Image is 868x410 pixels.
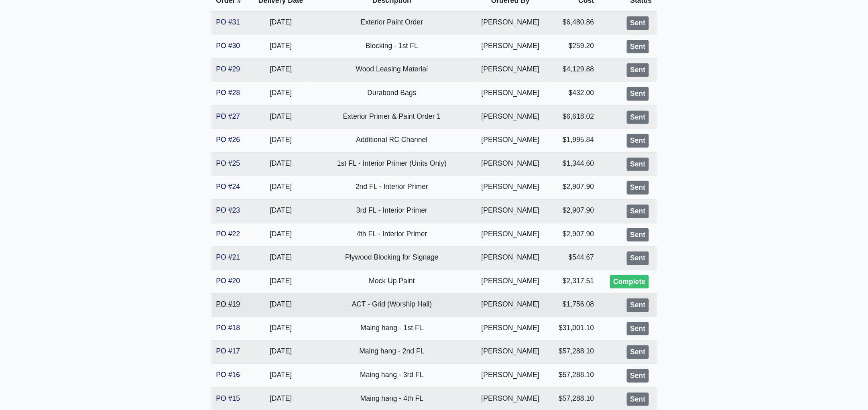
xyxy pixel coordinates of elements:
[549,106,599,129] td: $6,618.02
[549,59,599,82] td: $4,129.88
[311,11,472,35] td: Exterior Paint Order
[250,341,311,364] td: [DATE]
[627,393,648,406] div: Sent
[549,247,599,270] td: $544.67
[311,152,472,176] td: 1st FL - Interior Primer (Units Only)
[216,65,240,73] a: PO #29
[311,129,472,153] td: Additional RC Channel
[472,176,548,200] td: [PERSON_NAME]
[472,341,548,364] td: [PERSON_NAME]
[311,199,472,223] td: 3rd FL - Interior Primer
[549,364,599,388] td: $57,288.10
[627,252,648,265] div: Sent
[549,35,599,59] td: $259.20
[250,11,311,35] td: [DATE]
[216,347,240,355] a: PO #17
[250,199,311,223] td: [DATE]
[549,199,599,223] td: $2,907.90
[627,205,648,218] div: Sent
[627,134,648,148] div: Sent
[472,59,548,82] td: [PERSON_NAME]
[311,176,472,200] td: 2nd FL - Interior Primer
[250,364,311,388] td: [DATE]
[250,82,311,106] td: [DATE]
[216,112,240,120] a: PO #27
[216,183,240,191] a: PO #24
[627,228,648,242] div: Sent
[472,247,548,270] td: [PERSON_NAME]
[472,106,548,129] td: [PERSON_NAME]
[311,35,472,59] td: Blocking - 1st FL
[627,181,648,195] div: Sent
[610,275,648,289] div: Complete
[549,82,599,106] td: $432.00
[472,11,548,35] td: [PERSON_NAME]
[627,87,648,101] div: Sent
[472,35,548,59] td: [PERSON_NAME]
[549,270,599,294] td: $2,317.51
[549,317,599,341] td: $31,001.10
[311,82,472,106] td: Durabond Bags
[216,42,240,50] a: PO #30
[311,106,472,129] td: Exterior Primer & Paint Order 1
[549,152,599,176] td: $1,344.60
[216,18,240,26] a: PO #31
[250,176,311,200] td: [DATE]
[627,16,648,30] div: Sent
[627,158,648,171] div: Sent
[216,136,240,144] a: PO #26
[311,270,472,294] td: Mock Up Paint
[549,223,599,247] td: $2,907.90
[250,152,311,176] td: [DATE]
[472,82,548,106] td: [PERSON_NAME]
[250,129,311,153] td: [DATE]
[250,270,311,294] td: [DATE]
[216,253,240,261] a: PO #21
[250,106,311,129] td: [DATE]
[216,277,240,285] a: PO #20
[472,270,548,294] td: [PERSON_NAME]
[311,341,472,364] td: Maing hang - 2nd FL
[549,11,599,35] td: $6,480.86
[472,294,548,317] td: [PERSON_NAME]
[216,206,240,214] a: PO #23
[627,111,648,124] div: Sent
[311,59,472,82] td: Wood Leasing Material
[549,129,599,153] td: $1,995.84
[216,230,240,238] a: PO #22
[250,35,311,59] td: [DATE]
[311,317,472,341] td: Maing hang - 1st FL
[627,63,648,77] div: Sent
[250,247,311,270] td: [DATE]
[627,345,648,359] div: Sent
[311,364,472,388] td: Maing hang - 3rd FL
[472,364,548,388] td: [PERSON_NAME]
[627,298,648,312] div: Sent
[549,176,599,200] td: $2,907.90
[216,89,240,97] a: PO #28
[311,294,472,317] td: ACT - Grid (Worship Hall)
[549,294,599,317] td: $1,756.08
[627,369,648,383] div: Sent
[216,394,240,402] a: PO #15
[216,371,240,379] a: PO #16
[472,152,548,176] td: [PERSON_NAME]
[311,223,472,247] td: 4th FL - Interior Primer
[250,223,311,247] td: [DATE]
[472,129,548,153] td: [PERSON_NAME]
[472,317,548,341] td: [PERSON_NAME]
[250,59,311,82] td: [DATE]
[216,300,240,308] a: PO #19
[216,324,240,332] a: PO #18
[250,317,311,341] td: [DATE]
[627,40,648,54] div: Sent
[250,294,311,317] td: [DATE]
[472,199,548,223] td: [PERSON_NAME]
[627,322,648,336] div: Sent
[549,341,599,364] td: $57,288.10
[216,159,240,167] a: PO #25
[472,223,548,247] td: [PERSON_NAME]
[311,247,472,270] td: Plywood Blocking for Signage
